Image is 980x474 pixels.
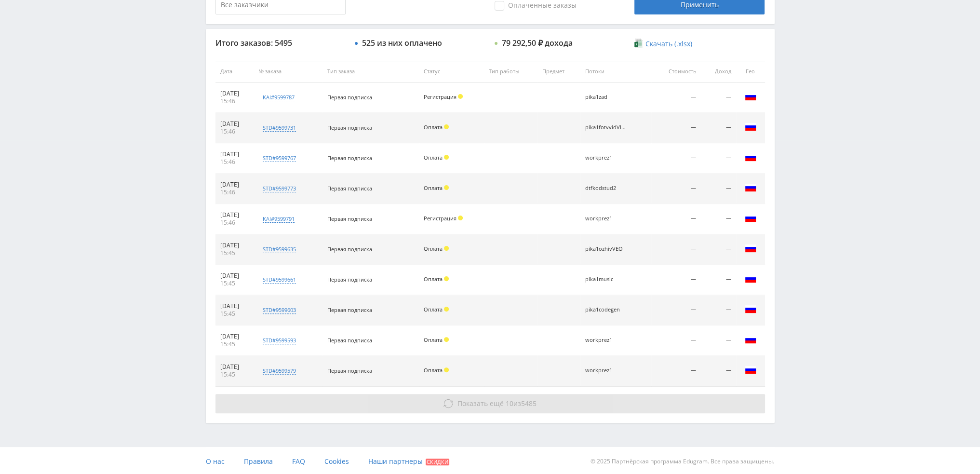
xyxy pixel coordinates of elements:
div: std#9599635 [263,245,296,253]
td: — [651,174,701,204]
div: pika1zad [585,94,629,100]
img: xlsx [634,39,643,48]
div: workprez1 [585,216,629,222]
span: Первая подписка [327,185,372,192]
div: Итого заказов: 5495 [215,39,346,47]
img: rus.png [745,273,756,284]
td: — [651,356,701,386]
span: Правила [244,457,273,466]
div: pika1codegen [585,307,629,313]
span: FAQ [292,457,305,466]
td: — [701,234,736,265]
span: 10 [506,399,513,408]
span: Первая подписка [327,124,372,131]
span: Холд [444,337,449,342]
div: 15:45 [220,310,249,318]
div: 15:46 [220,128,249,135]
div: 15:45 [220,249,249,257]
img: rus.png [745,243,756,254]
div: workprez1 [585,367,629,374]
span: Оплаченные заказы [495,1,577,11]
div: [DATE] [220,302,249,310]
th: Потоки [580,61,651,82]
img: rus.png [745,364,756,376]
span: Холд [444,124,449,129]
div: 15:46 [220,158,249,166]
span: Регистрация [424,93,456,100]
div: [DATE] [220,181,249,189]
span: Cookies [324,457,349,466]
div: [DATE] [220,120,249,128]
span: 5485 [521,399,537,408]
span: Скачать (.xlsx) [645,40,692,48]
td: — [651,82,701,113]
span: Оплата [424,123,443,131]
td: — [651,234,701,265]
div: 15:46 [220,219,249,227]
td: — [651,265,701,295]
div: std#9599579 [263,367,296,375]
img: rus.png [745,121,756,133]
div: 15:46 [220,97,249,105]
td: — [701,325,736,356]
span: Первая подписка [327,94,372,101]
div: dtfkodstud2 [585,185,629,191]
div: workprez1 [585,155,629,161]
th: Статус [419,61,484,82]
div: [DATE] [220,150,249,158]
th: Предмет [537,61,580,82]
div: 15:45 [220,340,249,348]
span: Первая подписка [327,215,372,222]
span: Первая подписка [327,154,372,162]
td: — [651,113,701,143]
div: std#9599731 [263,124,296,132]
div: pika1music [585,276,629,283]
div: std#9599603 [263,306,296,314]
td: — [701,356,736,386]
div: 15:46 [220,189,249,196]
div: [DATE] [220,333,249,340]
span: Регистрация [424,215,456,222]
span: Холд [444,367,449,372]
th: Гео [736,61,765,82]
span: Первая подписка [327,367,372,374]
img: rus.png [745,91,756,102]
th: Тип заказа [322,61,419,82]
td: — [701,204,736,234]
td: — [651,204,701,234]
div: std#9599661 [263,276,296,284]
span: из [457,399,537,408]
span: Холд [444,276,449,281]
div: 15:45 [220,371,249,379]
span: Первая подписка [327,245,372,253]
span: Оплата [424,336,443,343]
img: rus.png [745,151,756,163]
img: rus.png [745,212,756,224]
div: [DATE] [220,363,249,371]
th: Тип работы [484,61,537,82]
div: [DATE] [220,90,249,97]
div: 15:45 [220,280,249,287]
span: Оплата [424,154,443,161]
th: Доход [701,61,736,82]
div: 79 292,50 ₽ дохода [502,39,573,47]
td: — [701,265,736,295]
div: pika1fotvvidVIDGEN [585,124,629,131]
span: Оплата [424,275,443,283]
td: — [701,143,736,174]
div: 525 из них оплачено [362,39,442,47]
div: std#9599773 [263,185,296,192]
span: О нас [206,457,225,466]
button: Показать ещё 10из5485 [215,394,765,413]
th: Дата [215,61,254,82]
span: Холд [458,216,463,220]
span: Холд [458,94,463,99]
div: std#9599767 [263,154,296,162]
img: rus.png [745,334,756,345]
img: rus.png [745,303,756,315]
td: — [651,325,701,356]
a: Скачать (.xlsx) [634,39,692,49]
span: Холд [444,185,449,190]
div: std#9599593 [263,337,296,344]
th: № заказа [254,61,322,82]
